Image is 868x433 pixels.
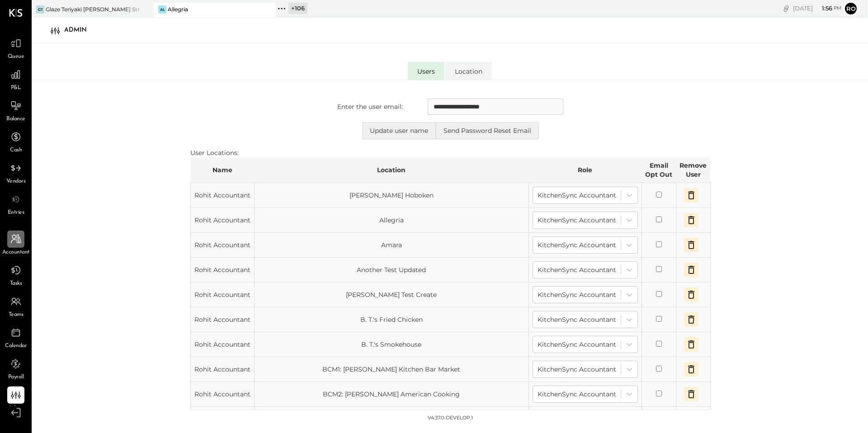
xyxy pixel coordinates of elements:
td: B. T.'s Fried Chicken [254,307,528,332]
td: Rohit Accountant [190,258,254,282]
span: Balance [6,115,25,123]
a: Vendors [0,160,31,186]
span: Admin [8,405,24,413]
td: [PERSON_NAME] Test Create [254,282,528,307]
a: Accountant [0,231,31,257]
span: Calendar [5,342,27,350]
div: Admin [64,23,96,38]
a: Admin [0,386,31,413]
a: Cash [0,128,31,155]
th: Email Opt Out [642,157,676,183]
th: Remove User [676,157,710,183]
div: v 4.37.0-develop.1 [428,414,473,422]
td: BCM2: [PERSON_NAME] American Cooking [254,382,528,407]
div: Allegria [168,5,188,13]
span: Payroll [8,373,24,381]
div: Al [158,5,166,14]
td: BCM1: [PERSON_NAME] Kitchen Bar Market [254,357,528,382]
td: Another Test Updated [254,258,528,282]
span: Tasks [10,280,22,288]
button: Send Password Reset Email [436,122,539,139]
a: Queue [0,35,31,61]
td: B. T.'s Smokehouse [254,332,528,357]
td: [PERSON_NAME] Hoboken [254,183,528,208]
th: Location [254,157,528,183]
button: Ro [844,1,858,16]
span: Entries [8,209,24,217]
div: copy link [782,4,791,13]
a: Calendar [0,324,31,350]
button: Update user name [362,122,436,139]
td: Allegria [254,208,528,233]
td: Rohit Accountant [190,233,254,258]
div: User Locations: [190,148,711,157]
th: Role [528,157,642,183]
td: Rohit Accountant [190,332,254,357]
span: Teams [9,311,24,319]
span: Accountant [2,249,30,257]
th: Name [190,157,254,183]
a: Entries [0,191,31,217]
a: Teams [0,293,31,319]
td: Rohit Accountant [190,282,254,307]
a: Tasks [0,262,31,288]
label: Enter the user email: [337,102,403,111]
td: Rohit Accountant [190,357,254,382]
li: Location [445,62,492,80]
td: [PERSON_NAME] Central Market-3 [254,407,528,432]
td: Rohit Accountant [190,208,254,233]
span: P&L [11,84,21,92]
div: [DATE] [793,4,841,13]
div: Glaze Teriyaki [PERSON_NAME] Street - [PERSON_NAME] River [PERSON_NAME] LLC [46,5,140,13]
td: Amara [254,233,528,258]
span: Vendors [6,178,26,186]
td: Rohit Accountant [190,307,254,332]
td: Rohit Accountant [190,407,254,432]
a: Balance [0,97,31,123]
div: + 106 [288,3,307,14]
a: Payroll [0,355,31,381]
td: Rohit Accountant [190,183,254,208]
li: Users [408,62,444,80]
div: GT [36,5,44,14]
td: Rohit Accountant [190,382,254,407]
a: P&L [0,66,31,92]
span: Queue [8,53,24,61]
span: Cash [10,146,22,155]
